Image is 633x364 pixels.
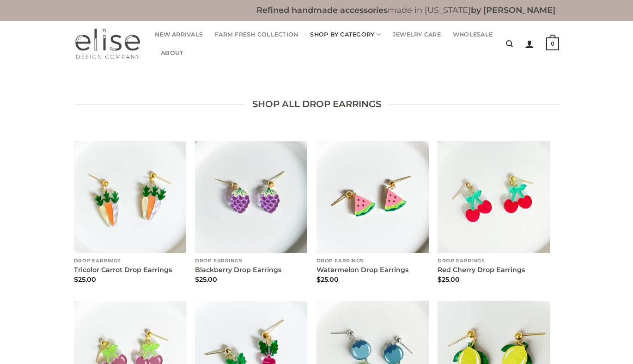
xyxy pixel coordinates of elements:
a: Watermelon Drop Earrings [316,266,408,274]
a: Watermelon Drop Earrings [316,141,429,253]
strong: 0 [546,37,559,50]
span: Shop All Drop earrings [252,97,381,112]
span: $ [195,275,199,284]
a: Jewelry Care [393,25,441,44]
a: Tricolor Carrot Drop Earrings [74,266,172,274]
a: Shop By Category [310,25,381,44]
a: Red Cherry Drop Earrings [438,266,525,274]
a: About [161,44,183,62]
p: Drop Earrings [438,258,550,264]
bdi: 25.00 [74,275,96,284]
p: Drop Earrings [74,258,186,264]
span: $ [74,275,78,284]
a: 0 [546,31,559,56]
bdi: 25.00 [438,275,460,284]
a: Blackberry Drop Earrings [195,266,281,274]
span: $ [438,275,442,284]
img: Elise Design Company [74,28,141,60]
a: Blackberry Drop Earrings [195,141,307,253]
b: by [PERSON_NAME] [471,5,555,15]
a: Wholesale [453,25,493,44]
bdi: 25.00 [316,275,339,284]
bdi: 25.00 [195,275,217,284]
a: Red Cherry Drop Earrings [438,141,550,253]
p: Drop Earrings [195,258,307,264]
a: Farm Fresh Collection [215,25,298,44]
b: Refined handmade accessories [256,5,388,15]
a: Tricolor Carrot Drop Earrings [74,141,186,253]
b: made in [US_STATE] [256,5,555,15]
span: $ [316,275,321,284]
a: Search [506,35,513,53]
p: Drop Earrings [316,258,429,264]
a: New Arrivals [155,25,203,44]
